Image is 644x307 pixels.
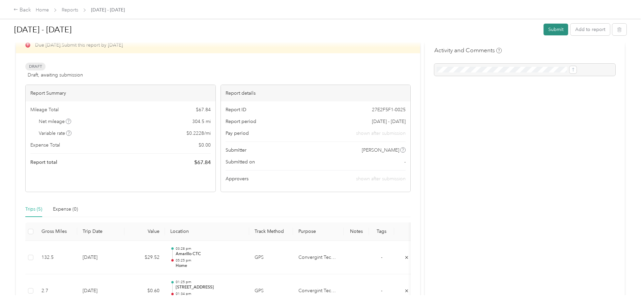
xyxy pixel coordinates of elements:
td: Convergint Technologies [293,241,344,275]
p: 01:34 pm [176,291,244,296]
span: - [381,254,382,260]
span: Approvers [226,175,248,182]
span: Report ID [226,106,246,113]
span: shown after submission [356,130,406,137]
p: 05:25 pm [176,258,244,263]
span: $ 67.84 [196,106,211,113]
span: Draft, awaiting submission [28,71,83,79]
p: 03:28 pm [176,246,244,251]
span: - [381,288,382,294]
span: Net mileage [39,118,71,125]
div: Back [13,6,31,14]
td: 132.5 [36,241,77,275]
th: Trip Date [77,222,124,241]
iframe: Everlance-gr Chat Button Frame [606,269,644,307]
p: Home [176,263,244,269]
span: Submitted on [226,158,255,165]
th: Track Method [249,222,293,241]
span: [PERSON_NAME] [362,147,399,154]
h1: Sep 1 - 30, 2025 [14,22,539,38]
span: - [404,158,406,165]
th: Value [124,222,165,241]
th: Location [165,222,249,241]
button: Add to report [570,24,610,35]
span: shown after submission [356,176,406,182]
th: Gross Miles [36,222,77,241]
td: [DATE] [77,241,124,275]
th: Tags [369,222,394,241]
span: [DATE] - [DATE] [91,6,125,13]
span: $ 0.2228 / mi [186,130,211,137]
span: [DATE] - [DATE] [372,118,406,125]
span: Report total [30,159,57,166]
div: Expense (0) [53,206,78,213]
span: 304.5 mi [192,118,211,125]
th: Notes [344,222,369,241]
td: $29.52 [124,241,165,275]
p: 01:25 pm [176,280,244,284]
h4: Activity and Comments [434,46,502,55]
span: $ 0.00 [199,142,211,149]
span: 27E2F5F1-0025 [372,106,406,113]
span: Mileage Total [30,106,59,113]
a: Home [36,7,49,13]
button: Submit [544,24,568,35]
p: Amarillo CTC [176,251,244,257]
span: Pay period [226,130,249,137]
th: Purpose [293,222,344,241]
p: [STREET_ADDRESS] [176,284,244,290]
span: Variable rate [39,130,72,137]
td: GPS [249,241,293,275]
span: Submitter [226,147,246,154]
div: Report details [221,85,411,101]
span: $ 67.84 [194,158,211,166]
div: Report Summary [26,85,215,101]
div: Trips (5) [25,206,42,213]
span: Expense Total [30,142,60,149]
a: Reports [62,7,78,13]
span: Draft [25,63,46,70]
span: Report period [226,118,256,125]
